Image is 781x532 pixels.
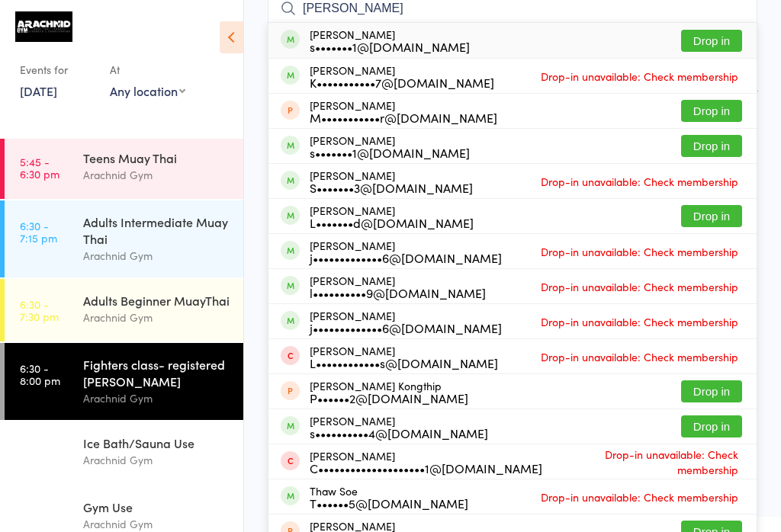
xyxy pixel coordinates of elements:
div: Arachnid Gym [83,309,230,326]
a: 5:45 -6:30 pmTeens Muay ThaiArachnid Gym [5,136,243,199]
div: s••••••••••4@[DOMAIN_NAME] [310,427,488,439]
div: Thaw Soe [310,485,468,509]
a: 6:30 -8:00 pmFighters class- registered [PERSON_NAME]Arachnid Gym [5,343,243,420]
button: Drop in [681,100,742,122]
time: 6:30 - 8:00 pm [20,362,60,386]
button: Drop in [681,415,742,437]
div: Arachnid Gym [83,247,230,264]
div: [PERSON_NAME] [310,169,473,194]
span: Drop-in unavailable: Check membership [537,345,742,368]
div: Teens Muay Thai [83,149,230,166]
button: Drop in [681,30,742,52]
span: Drop-in unavailable: Check membership [537,240,742,263]
div: T••••••5@[DOMAIN_NAME] [310,497,468,509]
a: 6:30 -7:15 pmAdults Intermediate Muay ThaiArachnid Gym [5,200,243,277]
a: [DATE] [20,82,57,99]
time: 6:30 - 7:15 pm [20,220,57,244]
div: Arachnid Gym [83,451,230,469]
div: l••••••••••9@[DOMAIN_NAME] [310,287,486,299]
button: Drop in [681,135,742,157]
div: Events for [20,57,95,82]
button: Drop in [681,380,742,402]
time: 9:00 - 10:00 pm [20,441,64,465]
div: M•••••••••••r@[DOMAIN_NAME] [310,111,497,123]
time: 5:45 - 6:30 pm [20,155,59,180]
div: [PERSON_NAME] [310,345,498,369]
div: Ice Bath/Sauna Use [83,434,230,451]
div: j•••••••••••••6@[DOMAIN_NAME] [310,252,502,264]
div: [PERSON_NAME] [310,415,488,439]
div: L•••••••d@[DOMAIN_NAME] [310,216,474,229]
div: [PERSON_NAME] [310,134,470,159]
div: [PERSON_NAME] [310,239,502,264]
span: Drop-in unavailable: Check membership [537,275,742,298]
div: [PERSON_NAME] [310,28,470,53]
div: s•••••••1@[DOMAIN_NAME] [310,146,470,159]
img: Arachnid Gym [15,11,72,42]
a: 9:00 -10:00 pmIce Bath/Sauna UseArachnid Gym [5,421,243,484]
div: s•••••••1@[DOMAIN_NAME] [310,40,470,53]
div: Adults Intermediate Muay Thai [83,213,230,247]
div: [PERSON_NAME] [310,204,474,229]
div: K•••••••••••7@[DOMAIN_NAME] [310,76,494,88]
div: [PERSON_NAME] [310,450,542,474]
div: [PERSON_NAME] [310,64,494,88]
a: 6:30 -7:30 pmAdults Beginner MuayThaiArachnid Gym [5,279,243,341]
div: L••••••••••••s@[DOMAIN_NAME] [310,357,498,369]
span: Drop-in unavailable: Check membership [537,170,742,193]
div: j•••••••••••••6@[DOMAIN_NAME] [310,322,502,334]
div: Any location [110,82,185,99]
div: Arachnid Gym [83,389,230,407]
div: [PERSON_NAME] [310,309,502,334]
div: C••••••••••••••••••••1@[DOMAIN_NAME] [310,462,542,474]
span: Drop-in unavailable: Check membership [537,65,742,88]
div: [PERSON_NAME] [310,274,486,299]
span: Drop-in unavailable: Check membership [537,486,742,508]
button: Drop in [681,205,742,227]
div: S•••••••3@[DOMAIN_NAME] [310,181,473,194]
div: P••••••2@[DOMAIN_NAME] [310,392,468,404]
span: Drop-in unavailable: Check membership [542,443,742,481]
div: Adults Beginner MuayThai [83,292,230,309]
time: 6:30 - 7:30 pm [20,298,59,322]
div: Arachnid Gym [83,166,230,184]
div: At [110,57,185,82]
div: Gym Use [83,498,230,515]
time: 9:00 - 10:00 pm [20,505,64,529]
span: Drop-in unavailable: Check membership [537,310,742,333]
div: [PERSON_NAME] Kongthip [310,380,468,404]
div: Fighters class- registered [PERSON_NAME] [83,356,230,389]
div: [PERSON_NAME] [310,99,497,123]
